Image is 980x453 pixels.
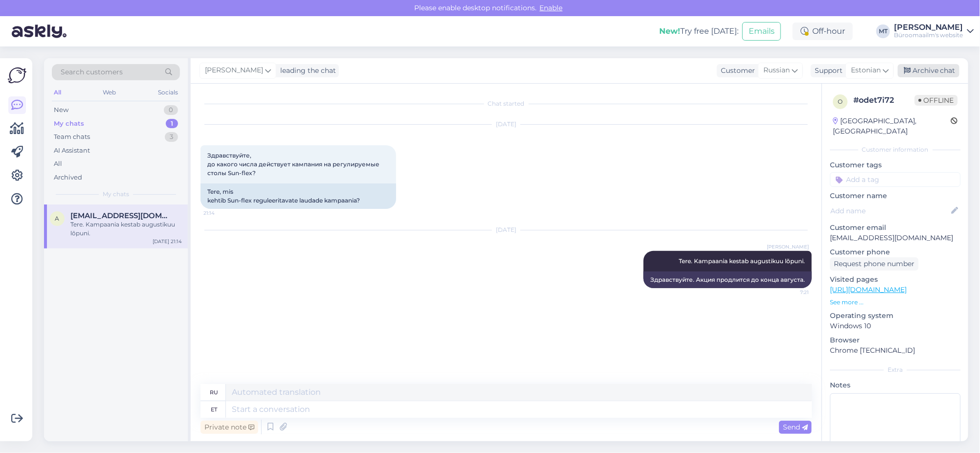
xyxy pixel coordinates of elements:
[54,119,84,129] div: My chats
[876,24,890,38] div: MT
[101,86,118,99] div: Web
[659,26,680,36] b: New!
[537,3,566,12] span: Enable
[207,152,381,177] span: Здравствуйте, до какого числа действует кампания на регулируемые столы Sun-flex?
[55,215,60,222] span: a
[830,285,907,294] a: [URL][DOMAIN_NAME]
[830,257,918,271] div: Request phone number
[205,65,263,76] span: [PERSON_NAME]
[830,223,960,233] p: Customer email
[52,86,63,99] div: All
[830,365,960,374] div: Extra
[54,173,82,182] div: Archived
[203,209,240,217] span: 21:14
[830,274,960,285] p: Visited pages
[54,105,68,115] div: New
[914,95,958,106] span: Offline
[164,105,178,115] div: 0
[156,86,180,99] div: Socials
[717,66,755,76] div: Customer
[200,120,812,129] div: [DATE]
[200,226,812,234] div: [DATE]
[772,289,809,296] span: 7:21
[830,205,949,216] input: Add name
[833,116,951,136] div: [GEOGRAPHIC_DATA], [GEOGRAPHIC_DATA]
[153,238,182,245] div: [DATE] 21:14
[830,247,960,257] p: Customer phone
[894,31,963,39] div: Büroomaailm's website
[894,23,974,39] a: [PERSON_NAME]Büroomaailm's website
[830,311,960,321] p: Operating system
[783,423,808,431] span: Send
[659,25,738,37] div: Try free [DATE]:
[103,190,129,199] span: My chats
[165,132,178,142] div: 3
[54,146,90,156] div: AI Assistant
[830,380,960,390] p: Notes
[200,99,812,108] div: Chat started
[767,243,809,250] span: [PERSON_NAME]
[742,22,781,41] button: Emails
[830,233,960,243] p: [EMAIL_ADDRESS][DOMAIN_NAME]
[70,211,172,220] span: alyoshkina81@gmail.com
[763,65,790,76] span: Russian
[54,132,90,142] div: Team chats
[679,257,805,265] span: Tere. Kampaania kestab augustikuu lõpuni.
[200,421,258,434] div: Private note
[70,220,182,238] div: Tere. Kampaania kestab augustikuu lõpuni.
[830,321,960,331] p: Windows 10
[793,23,853,40] div: Off-hour
[898,64,959,77] div: Archive chat
[853,94,914,106] div: # odet7i72
[830,191,960,201] p: Customer name
[811,66,843,76] div: Support
[851,65,881,76] span: Estonian
[210,384,218,401] div: ru
[8,66,26,85] img: Askly Logo
[644,272,812,288] div: Здравствуйте. Акция продлится до конца августа.
[830,298,960,307] p: See more ...
[830,172,960,187] input: Add a tag
[211,401,217,418] div: et
[830,160,960,170] p: Customer tags
[276,66,336,76] div: leading the chat
[830,335,960,345] p: Browser
[200,183,396,209] div: Tere, mis kehtib Sun-flex reguleeritavate laudade kampaania?
[830,145,960,154] div: Customer information
[894,23,963,31] div: [PERSON_NAME]
[830,345,960,356] p: Chrome [TECHNICAL_ID]
[166,119,178,129] div: 1
[838,98,843,105] span: o
[54,159,62,169] div: All
[61,67,123,77] span: Search customers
